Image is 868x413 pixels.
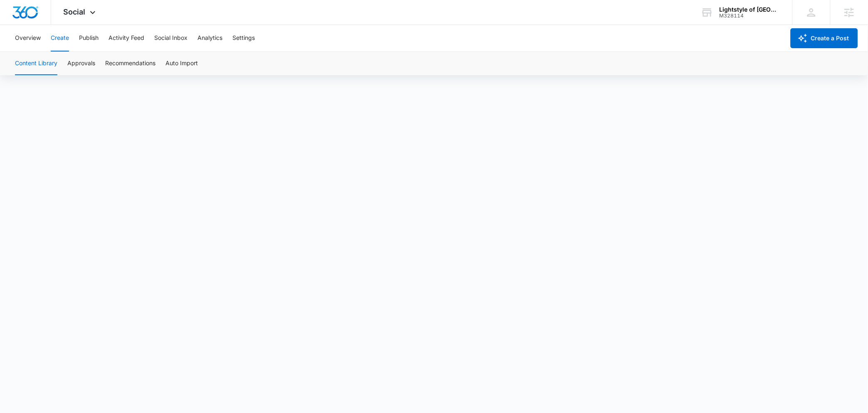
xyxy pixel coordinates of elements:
button: Analytics [197,25,222,52]
div: account name [720,6,780,13]
button: Approvals [67,52,95,75]
button: Overview [15,25,41,52]
span: Social [64,7,86,16]
button: Auto Import [165,52,198,75]
button: Content Library [15,52,57,75]
button: Settings [232,25,255,52]
button: Create a Post [791,28,858,48]
button: Activity Feed [108,25,144,52]
div: account id [720,13,780,19]
button: Create [51,25,69,52]
button: Social Inbox [154,25,187,52]
button: Recommendations [105,52,155,75]
button: Publish [79,25,99,52]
